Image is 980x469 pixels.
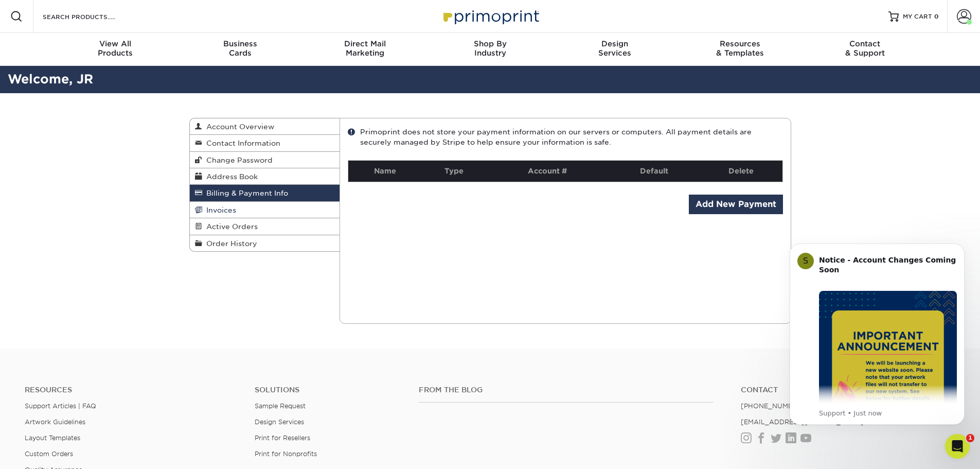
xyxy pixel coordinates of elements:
[53,33,178,66] a: View AllProducts
[741,402,805,410] a: [PHONE_NUMBER]
[348,161,422,182] th: Name
[741,418,864,426] a: [EMAIL_ADDRESS][DOMAIN_NAME]
[553,39,678,48] span: Design
[678,39,803,48] span: Resources
[945,434,970,459] iframe: Intercom live chat
[202,123,274,131] span: Account Overview
[803,39,928,48] span: Contact
[190,218,340,235] a: Active Orders
[439,5,542,27] img: Primoprint
[202,156,273,164] span: Change Password
[255,450,317,458] a: Print for Nonprofits
[422,161,486,182] th: Type
[803,39,928,58] div: & Support
[190,185,340,201] a: Billing & Payment Info
[689,195,783,214] a: Add New Payment
[53,39,178,58] div: Products
[302,39,427,48] span: Direct Mail
[678,33,803,66] a: Resources& Templates
[934,13,939,20] span: 0
[700,161,782,182] th: Delete
[25,386,239,394] h4: Resources
[202,239,257,248] span: Order History
[774,231,980,464] iframe: Intercom notifications message
[419,386,713,394] h4: From the Blog
[302,39,427,58] div: Marketing
[427,39,553,48] span: Shop By
[25,418,85,426] a: Artwork Guidelines
[190,202,340,218] a: Invoices
[202,139,280,147] span: Contact Information
[177,33,302,66] a: BusinessCards
[190,235,340,251] a: Order History
[53,39,178,48] span: View All
[903,12,932,21] span: MY CART
[966,434,974,442] span: 1
[190,152,340,168] a: Change Password
[486,161,609,182] th: Account #
[177,39,302,58] div: Cards
[427,33,553,66] a: Shop ByIndustry
[255,434,310,442] a: Print for Resellers
[255,402,306,410] a: Sample Request
[190,135,340,151] a: Contact Information
[741,386,955,394] a: Contact
[190,118,340,135] a: Account Overview
[255,418,304,426] a: Design Services
[302,33,427,66] a: Direct MailMarketing
[803,33,928,66] a: Contact& Support
[255,386,403,394] h4: Solutions
[553,33,678,66] a: DesignServices
[202,172,258,181] span: Address Book
[202,189,288,197] span: Billing & Payment Info
[678,39,803,58] div: & Templates
[427,39,553,58] div: Industry
[348,127,783,148] div: Primoprint does not store your payment information on our servers or computers. All payment detai...
[609,161,700,182] th: Default
[190,168,340,185] a: Address Book
[25,402,96,410] a: Support Articles | FAQ
[202,222,258,231] span: Active Orders
[553,39,678,58] div: Services
[177,39,302,48] span: Business
[202,206,236,214] span: Invoices
[42,10,142,23] input: SEARCH PRODUCTS.....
